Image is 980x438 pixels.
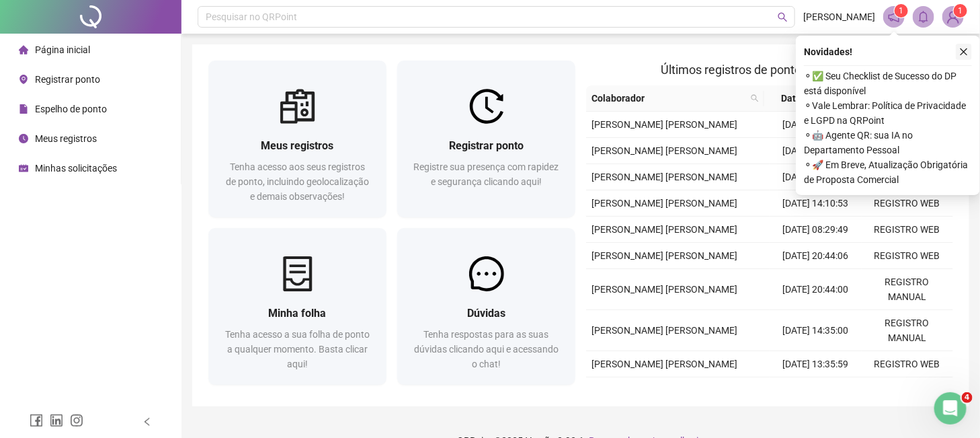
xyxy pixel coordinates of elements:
span: Colaborador [591,91,745,106]
span: Espelho de ponto [35,104,107,114]
a: Meus registrosTenha acesso aos seus registros de ponto, incluindo geolocalização e demais observa... [208,61,386,217]
span: close [959,47,969,57]
a: DúvidasTenha respostas para as suas dúvidas clicando aqui e acessando o chat! [397,228,575,385]
td: [DATE] 13:35:59 [770,351,862,377]
a: Registrar pontoRegistre sua presença com rapidez e segurança clicando aqui! [397,61,575,217]
span: [PERSON_NAME] [PERSON_NAME] [591,250,737,261]
span: [PERSON_NAME] [PERSON_NAME] [591,119,737,130]
iframe: Intercom live chat [934,392,967,425]
span: facebook [30,414,43,427]
span: Tenha acesso aos seus registros de ponto, incluindo geolocalização e demais observações! [226,161,369,202]
span: Últimos registros de ponto sincronizados [661,63,879,77]
span: Tenha respostas para as suas dúvidas clicando aqui e acessando o chat! [414,329,559,369]
span: Registrar ponto [449,139,524,152]
span: notification [888,11,900,23]
td: [DATE] 23:17:18 [770,138,862,164]
span: [PERSON_NAME] [PERSON_NAME] [591,172,737,182]
span: linkedin [50,414,63,427]
span: [PERSON_NAME] [PERSON_NAME] [591,145,737,156]
span: ⚬ 🚀 Em Breve, Atualização Obrigatória de Proposta Comercial [804,157,972,187]
span: Tenha acesso a sua folha de ponto a qualquer momento. Basta clicar aqui! [225,329,370,369]
span: 1 [958,6,963,15]
a: Minha folhaTenha acesso a sua folha de ponto a qualquer momento. Basta clicar aqui! [208,228,386,385]
span: search [748,88,762,108]
th: Data/Hora [764,85,854,112]
span: search [778,12,788,22]
td: [DATE] 08:29:49 [770,217,862,243]
td: REGISTRO WEB [862,243,954,269]
span: 4 [962,392,973,403]
td: [DATE] 20:44:00 [770,269,862,310]
span: [PERSON_NAME] [PERSON_NAME] [591,224,737,235]
span: Minha folha [269,307,327,320]
span: environment [19,75,28,84]
td: [DATE] 14:10:53 [770,190,862,217]
span: [PERSON_NAME] [PERSON_NAME] [591,284,737,295]
span: Dúvidas [467,307,505,320]
sup: Atualize o seu contato no menu Meus Dados [954,4,967,17]
td: REGISTRO MANUAL [862,269,954,310]
span: ⚬ ✅ Seu Checklist de Sucesso do DP está disponível [804,69,972,98]
span: home [19,45,28,54]
span: Minhas solicitações [35,163,117,174]
sup: 1 [895,4,908,17]
img: 52243 [943,7,963,27]
td: [DATE] 20:44:06 [770,243,862,269]
span: bell [917,11,930,23]
span: clock-circle [19,134,28,143]
span: ⚬ Vale Lembrar: Política de Privacidade e LGPD na QRPoint [804,98,972,128]
span: [PERSON_NAME] [PERSON_NAME] [591,325,737,336]
span: ⚬ 🤖 Agente QR: sua IA no Departamento Pessoal [804,128,972,157]
td: REGISTRO WEB [862,190,954,217]
span: Registre sua presença com rapidez e segurança clicando aqui! [414,161,559,187]
td: [DATE] 14:35:00 [770,310,862,351]
span: [PERSON_NAME] [803,9,875,24]
td: [DATE] 08:28:26 [770,112,862,138]
span: 1 [899,6,904,15]
td: [DATE] 08:13:36 [770,377,862,404]
span: Data/Hora [770,91,838,106]
span: [PERSON_NAME] [PERSON_NAME] [591,198,737,209]
span: Meus registros [261,139,334,152]
span: search [751,94,759,102]
span: Registrar ponto [35,74,100,85]
span: file [19,104,28,114]
td: REGISTRO WEB [862,217,954,243]
td: [DATE] 15:09:20 [770,164,862,190]
td: REGISTRO WEB [862,377,954,404]
span: [PERSON_NAME] [PERSON_NAME] [591,359,737,369]
td: REGISTRO WEB [862,351,954,377]
span: instagram [70,414,83,427]
span: Página inicial [35,44,90,55]
span: left [142,417,152,427]
span: schedule [19,163,28,173]
td: REGISTRO MANUAL [862,310,954,351]
span: Meus registros [35,133,97,144]
span: Novidades ! [804,44,852,59]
